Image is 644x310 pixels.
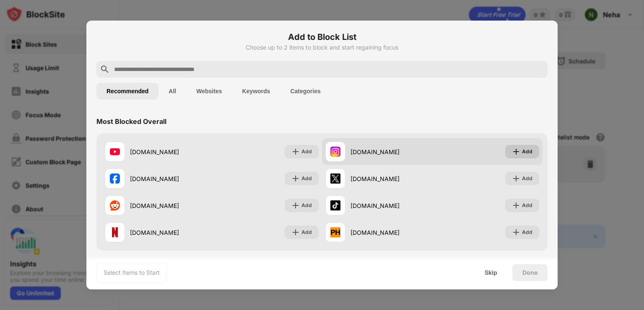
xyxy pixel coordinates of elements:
[96,117,166,126] div: Most Blocked Overall
[301,228,312,236] div: Add
[130,174,212,183] div: [DOMAIN_NAME]
[158,83,186,100] button: All
[110,147,120,157] img: favicons
[330,227,340,237] img: favicons
[522,228,532,236] div: Add
[351,147,432,156] div: [DOMAIN_NAME]
[301,201,312,210] div: Add
[330,200,340,210] img: favicons
[110,173,120,184] img: favicons
[100,64,110,74] img: search.svg
[330,173,340,184] img: favicons
[330,147,340,157] img: favicons
[522,201,532,210] div: Add
[351,201,432,210] div: [DOMAIN_NAME]
[485,269,497,276] div: Skip
[232,83,280,100] button: Keywords
[130,147,212,156] div: [DOMAIN_NAME]
[96,83,158,100] button: Recommended
[110,200,120,210] img: favicons
[301,174,312,183] div: Add
[96,44,548,51] div: Choose up to 2 items to block and start regaining focus
[110,227,120,237] img: favicons
[130,201,212,210] div: [DOMAIN_NAME]
[130,228,212,237] div: [DOMAIN_NAME]
[104,268,160,277] div: Select Items to Start
[522,269,538,276] div: Done
[522,174,532,183] div: Add
[351,174,432,183] div: [DOMAIN_NAME]
[280,83,330,100] button: Categories
[96,31,548,43] h6: Add to Block List
[186,83,232,100] button: Websites
[522,147,532,156] div: Add
[301,147,312,156] div: Add
[351,228,432,237] div: [DOMAIN_NAME]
